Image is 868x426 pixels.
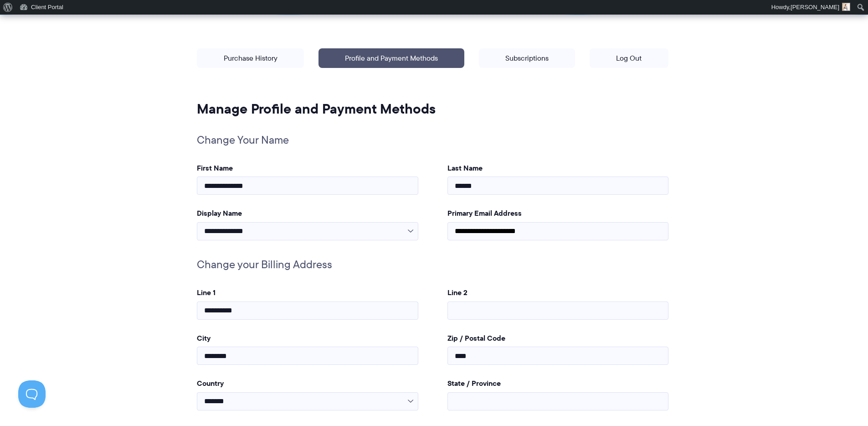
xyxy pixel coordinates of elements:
[447,289,669,297] label: Line 2
[447,164,669,172] label: Last Name
[197,48,303,68] a: Purchase History
[447,379,669,388] label: State / Province
[791,4,839,10] span: [PERSON_NAME]
[479,48,575,68] a: Subscriptions
[590,48,668,68] a: Log Out
[447,334,669,343] label: Zip / Postal Code
[197,209,418,218] label: Display Name
[190,41,675,107] p: | | |
[182,123,433,157] legend: Change Your Name
[447,209,669,218] label: Primary Email Address
[182,248,433,281] legend: Change your Billing Address
[197,100,668,118] h2: Manage Profile and Payment Methods
[197,334,418,343] label: City
[318,48,464,68] a: Profile and Payment Methods
[197,289,418,297] label: Line 1
[197,379,418,388] label: Country
[18,380,46,408] iframe: Toggle Customer Support
[197,164,418,172] label: First Name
